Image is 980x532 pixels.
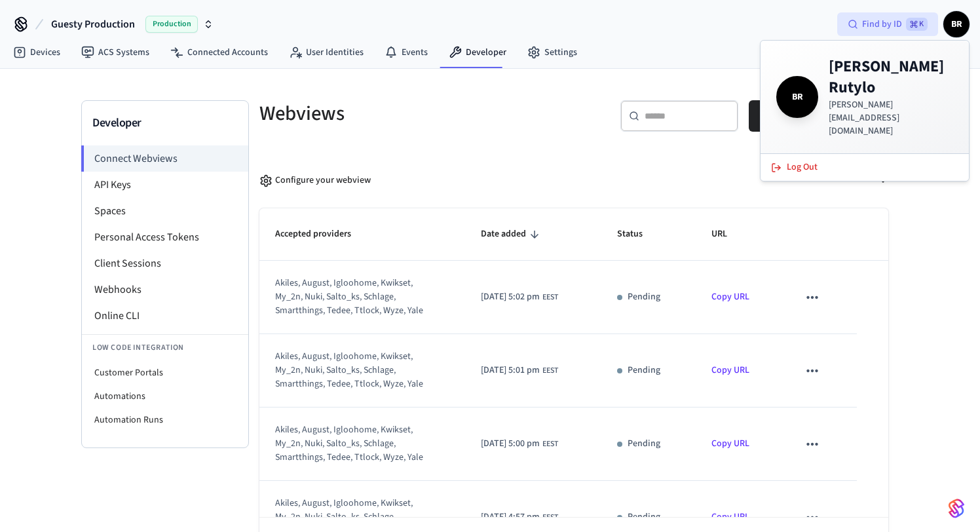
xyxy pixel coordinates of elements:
span: URL [711,224,744,244]
div: Europe/Kiev [481,510,558,524]
span: Production [145,16,198,33]
div: Europe/Kiev [481,364,558,377]
a: Settings [517,41,588,64]
span: [DATE] 5:02 pm [481,290,540,304]
span: EEST [542,438,558,450]
li: Personal Access Tokens [82,224,248,250]
h4: [PERSON_NAME] Rutylo [829,56,953,98]
span: [DATE] 5:00 pm [481,437,540,451]
span: EEST [542,292,558,303]
div: akiles, august, igloohome, kwikset, my_2n, nuki, salto_ks, schlage, smartthings, tedee, ttlock, w... [275,350,432,391]
li: Spaces [82,198,248,224]
a: User Identities [278,41,374,64]
li: Automation Runs [82,408,248,432]
button: BR [943,11,970,37]
li: Client Sessions [82,250,248,276]
a: Copy URL [711,290,749,303]
span: Status [617,224,660,244]
img: SeamLogoGradient.69752ec5.svg [949,498,964,519]
li: Low Code Integration [82,334,248,361]
p: [PERSON_NAME][EMAIL_ADDRESS][DOMAIN_NAME] [829,98,953,138]
div: Find by ID⌘ K [837,12,938,36]
a: Copy URL [711,364,749,377]
li: API Keys [82,172,248,198]
span: Guesty Production [51,16,135,32]
span: ⌘ K [906,18,928,31]
span: BR [779,79,816,115]
span: Find by ID [862,18,902,31]
li: Connect Webviews [81,145,248,172]
div: Europe/Kiev [481,290,558,304]
p: Pending [628,290,660,304]
span: Date added [481,224,543,244]
li: Online CLI [82,303,248,329]
span: [DATE] 4:57 pm [481,510,540,524]
div: Europe/Kiev [481,437,558,451]
a: Connected Accounts [160,41,278,64]
button: Configure your webview [259,163,888,198]
a: Developer [438,41,517,64]
p: Pending [628,437,660,451]
a: ACS Systems [71,41,160,64]
h5: Webviews [259,100,566,127]
li: Customer Portals [82,361,248,385]
div: akiles, august, igloohome, kwikset, my_2n, nuki, salto_ks, schlage, smartthings, tedee, ttlock, w... [275,276,432,318]
div: Configure your webview [259,174,371,187]
a: Copy URL [711,510,749,523]
span: Accepted providers [275,224,368,244]
a: Events [374,41,438,64]
span: EEST [542,512,558,523]
div: akiles, august, igloohome, kwikset, my_2n, nuki, salto_ks, schlage, smartthings, tedee, ttlock, w... [275,423,432,465]
h3: Developer [92,114,238,132]
a: Devices [3,41,71,64]
span: BR [945,12,968,36]
li: Webhooks [82,276,248,303]
p: Pending [628,364,660,377]
p: Pending [628,510,660,524]
button: Log Out [763,157,966,178]
span: [DATE] 5:01 pm [481,364,540,377]
span: EEST [542,365,558,377]
button: Add Connect Webview [749,100,888,132]
a: Copy URL [711,437,749,450]
li: Automations [82,385,248,408]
